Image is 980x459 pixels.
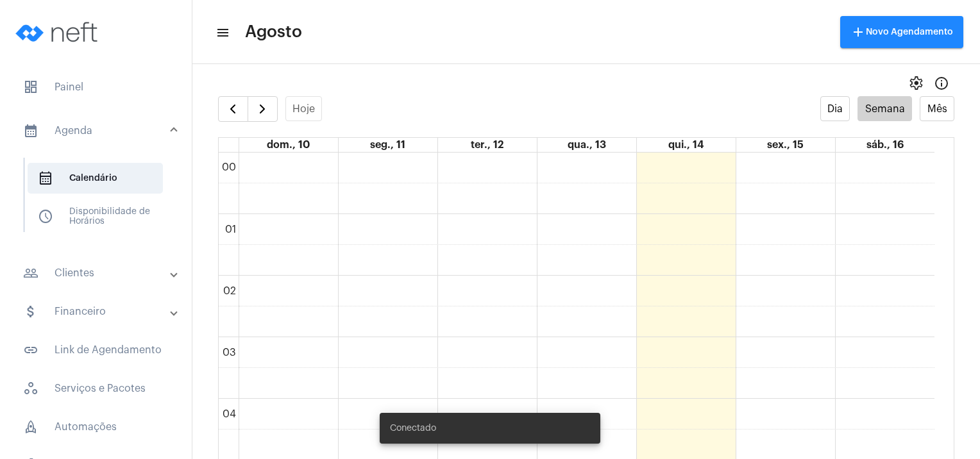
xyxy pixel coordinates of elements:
[28,163,163,194] span: Calendário
[23,123,38,138] mat-icon: sidenav icon
[8,296,192,327] mat-expansion-panel-header: sidenav iconFinanceiro
[23,265,38,281] mat-icon: sidenav icon
[23,79,38,95] span: sidenav icon
[264,138,312,152] a: 10 de agosto de 2025
[38,209,53,224] span: sidenav icon
[13,412,179,442] span: Automações
[468,138,506,152] a: 12 de agosto de 2025
[13,72,179,103] span: Painel
[850,24,866,40] mat-icon: add
[219,162,239,173] div: 00
[8,110,192,151] mat-expansion-panel-header: sidenav iconAgenda
[666,138,706,152] a: 14 de agosto de 2025
[850,28,953,37] span: Novo Agendamento
[23,304,38,319] mat-icon: sidenav icon
[245,22,302,42] span: Agosto
[218,96,248,122] button: Semana Anterior
[920,96,954,121] button: Mês
[23,419,38,435] span: sidenav icon
[23,265,171,281] mat-panel-title: Clientes
[13,373,179,404] span: Serviços e Pacotes
[8,151,192,250] div: sidenav iconAgenda
[390,422,436,435] span: Conectado
[10,6,106,58] img: logo-neft-novo-2.png
[820,96,850,121] button: Dia
[23,381,38,396] span: sidenav icon
[13,335,179,365] span: Link de Agendamento
[38,171,53,186] span: sidenav icon
[220,408,239,420] div: 04
[565,138,609,152] a: 13 de agosto de 2025
[367,138,408,152] a: 11 de agosto de 2025
[248,96,278,122] button: Próximo Semana
[864,138,906,152] a: 16 de agosto de 2025
[857,96,912,121] button: Semana
[8,258,192,288] mat-expansion-panel-header: sidenav iconClientes
[929,71,954,96] button: Info
[934,76,949,91] mat-icon: Info
[23,123,171,138] mat-panel-title: Agenda
[840,16,963,48] button: Novo Agendamento
[908,76,924,91] span: settings
[28,201,163,232] span: Disponibilidade de Horários
[223,224,239,235] div: 01
[215,25,228,40] mat-icon: sidenav icon
[285,96,323,121] button: Hoje
[903,71,929,96] button: settings
[765,138,806,152] a: 15 de agosto de 2025
[221,285,239,297] div: 02
[23,342,38,358] mat-icon: sidenav icon
[220,347,239,358] div: 03
[23,304,171,319] mat-panel-title: Financeiro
